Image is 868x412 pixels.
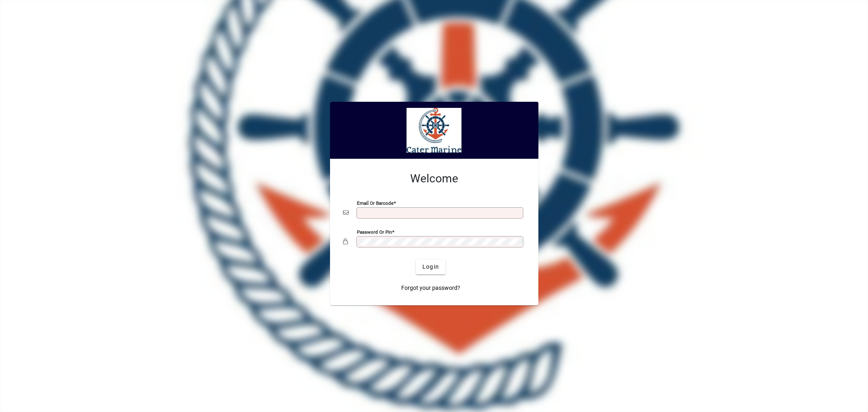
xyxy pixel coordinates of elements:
[357,200,394,206] mat-label: Email or Barcode
[398,281,464,296] a: Forgot your password?
[401,284,460,292] span: Forgot your password?
[357,229,392,234] mat-label: Password or Pin
[422,263,439,271] span: Login
[343,172,525,186] h2: Welcome
[416,260,446,274] button: Login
